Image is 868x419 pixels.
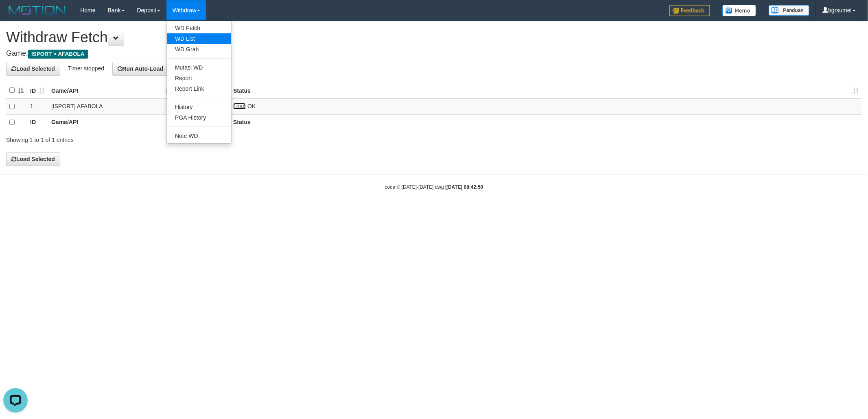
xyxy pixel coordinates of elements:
[230,83,862,98] th: Status: activate to sort column ascending
[27,83,48,98] th: ID: activate to sort column ascending
[167,62,231,73] a: Mutasi WD
[167,73,231,83] a: Report
[28,50,88,59] span: ISPORT > AFABOLA
[233,103,246,109] a: Load
[27,114,48,130] th: ID
[6,29,862,46] h1: Withdraw Fetch
[3,3,28,28] button: Open LiveChat chat widget
[167,44,231,55] a: WD Grab
[167,83,231,94] a: Report Link
[167,33,231,44] a: WD List
[167,23,231,33] a: WD Fetch
[385,184,483,190] small: code © [DATE]-[DATE] dwg |
[48,83,174,98] th: Game/API: activate to sort column ascending
[68,65,104,71] span: Timer stopped
[27,98,48,115] td: 1
[446,184,483,190] strong: [DATE] 08:42:50
[6,50,862,58] h4: Game:
[167,112,231,123] a: PGA History
[247,103,256,109] span: OK
[48,98,174,115] td: [ISPORT] AFABOLA
[6,62,60,76] button: Load Selected
[167,131,231,141] a: Note WD
[167,102,231,112] a: History
[230,114,862,130] th: Status
[6,152,60,166] button: Load Selected
[722,5,756,16] img: Button%20Memo.svg
[769,5,809,16] img: panduan.png
[112,62,169,76] button: Run Auto-Load
[669,5,710,16] img: Feedback.jpg
[6,133,356,144] div: Showing 1 to 1 of 1 entries
[6,4,68,16] img: MOTION_logo.png
[48,114,174,130] th: Game/API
